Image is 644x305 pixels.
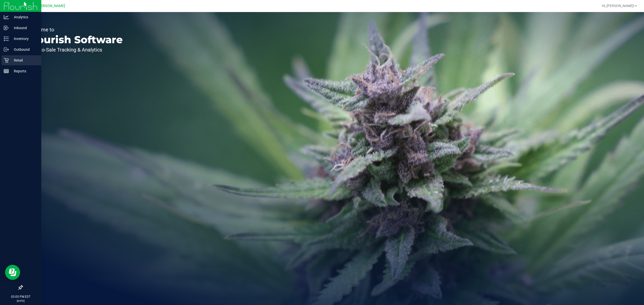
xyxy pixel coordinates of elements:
[602,4,634,8] span: Hi, [PERSON_NAME]!
[4,15,9,20] inline-svg: Analytics
[4,69,9,74] inline-svg: Reports
[9,46,39,53] p: Outbound
[5,265,20,280] iframe: Resource center
[9,36,39,42] p: Inventory
[4,58,9,63] inline-svg: Retail
[9,25,39,31] p: Inbound
[27,27,123,32] p: Welcome to
[4,25,9,30] inline-svg: Inbound
[4,47,9,52] inline-svg: Outbound
[27,35,123,45] p: Flourish Software
[27,47,123,52] p: Seed-to-Sale Tracking & Analytics
[37,4,65,8] span: [PERSON_NAME]
[9,68,39,74] p: Reports
[2,299,39,303] p: [DATE]
[9,57,39,63] p: Retail
[9,14,39,20] p: Analytics
[2,294,39,299] p: 03:05 PM EDT
[4,36,9,41] inline-svg: Inventory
